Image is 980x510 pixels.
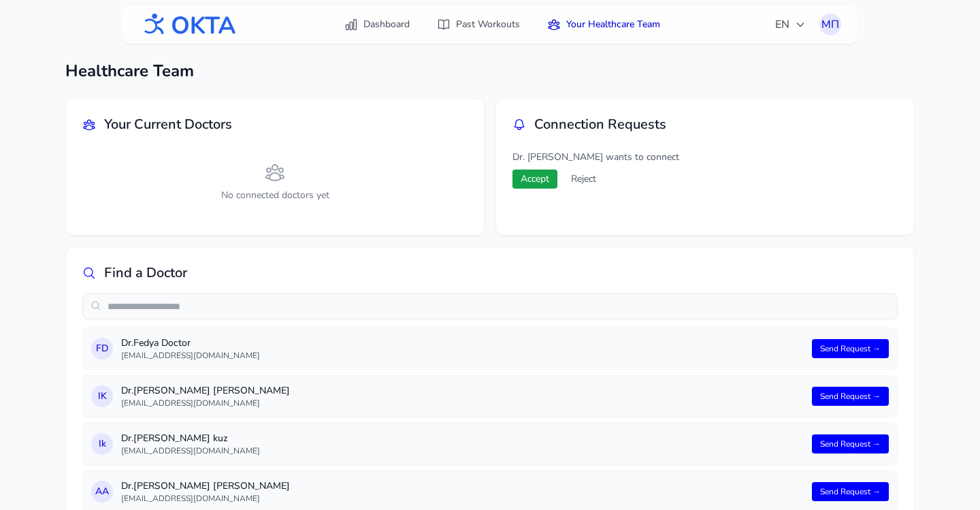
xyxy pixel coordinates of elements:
[104,264,187,283] h2: Find a Doctor
[121,350,804,361] p: [EMAIL_ADDRESS][DOMAIN_NAME]
[812,434,889,453] button: Send Request →
[812,482,889,501] button: Send Request →
[539,12,668,37] a: Your Healthcare Team
[429,12,528,37] a: Past Workouts
[98,389,107,403] span: I K
[121,479,804,493] p: Dr. [PERSON_NAME] [PERSON_NAME]
[82,189,468,202] p: No connected doctors yet
[121,432,804,445] p: Dr. [PERSON_NAME] kuz
[99,437,106,451] span: I k
[336,12,418,37] a: Dashboard
[65,60,915,82] h1: Healthcare Team
[104,115,232,134] h2: Your Current Doctors
[121,398,804,409] p: [EMAIL_ADDRESS][DOMAIN_NAME]
[121,336,804,350] p: Dr. Fedya Doctor
[775,16,806,33] span: EN
[121,445,804,456] p: [EMAIL_ADDRESS][DOMAIN_NAME]
[819,14,841,35] button: МП
[121,493,804,504] p: [EMAIL_ADDRESS][DOMAIN_NAME]
[534,115,666,134] h2: Connection Requests
[96,342,108,355] span: F D
[512,150,898,164] p: Dr. [PERSON_NAME] wants to connect
[95,485,109,498] span: A A
[812,339,889,358] button: Send Request →
[121,384,804,398] p: Dr. [PERSON_NAME] [PERSON_NAME]
[512,170,557,189] button: Accept
[563,170,604,189] button: Reject
[139,7,237,42] img: OKTA logo
[767,11,814,38] button: EN
[812,387,889,406] button: Send Request →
